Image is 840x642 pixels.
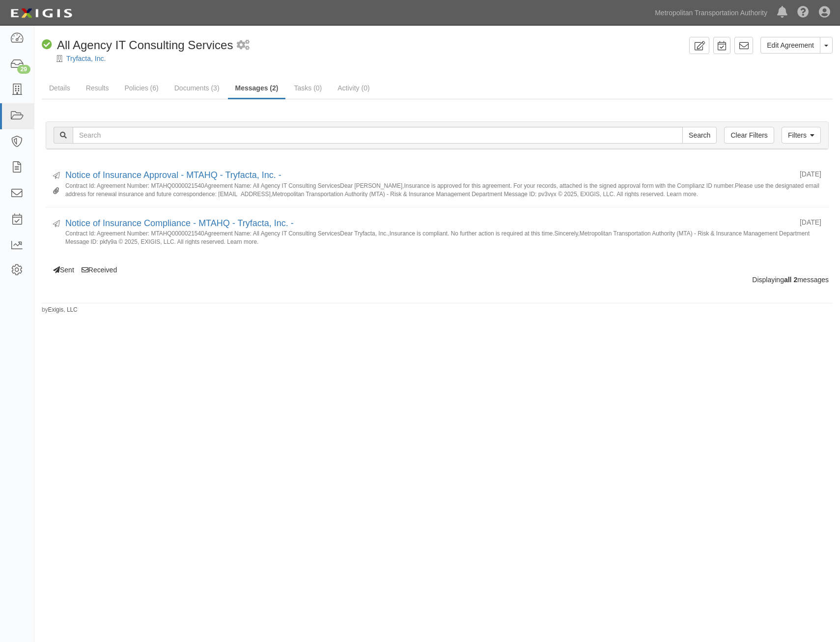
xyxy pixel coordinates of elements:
a: Tryfacta, Inc. [66,55,106,62]
a: Messages (2) [228,78,286,99]
span: All Agency IT Consulting Services [57,38,233,52]
a: Notice of Insurance Compliance - MTAHQ - Tryfacta, Inc. - [65,218,294,228]
i: Sent [53,173,60,179]
input: Search [682,127,717,144]
a: Activity (0) [330,78,377,98]
i: Sent [53,221,60,228]
a: Notice of Insurance Approval - MTAHQ - Tryfacta, Inc. - [65,170,281,180]
input: Search [73,127,683,144]
a: Details [42,78,78,98]
div: Notice of Insurance Approval - MTAHQ - Tryfacta, Inc. - [65,169,792,182]
a: Policies (6) [117,78,166,98]
a: Metropolitan Transportation Authority [650,3,772,23]
div: 29 [17,65,30,74]
a: Tasks (0) [286,78,329,98]
div: Notice of Insurance Compliance - MTAHQ - Tryfacta, Inc. - [65,217,792,230]
b: all 2 [784,276,797,284]
a: Filters [782,127,821,144]
a: Clear Filters [724,127,774,144]
i: Help Center - Complianz [797,7,809,19]
div: [DATE] [800,217,821,227]
img: logo-5460c22ac91f19d4615b14bd174203de0afe785f0fc80cf4dbbc73dc1793850b.png [7,4,75,22]
a: Exigis, LLC [48,306,78,313]
i: 2 scheduled workflows [237,40,250,51]
small: by [42,306,78,314]
small: Contract Id: Agreement Number: MTAHQ0000021540Agreement Name: All Agency IT Consulting ServicesDe... [65,230,821,245]
div: All Agency IT Consulting Services [42,37,233,54]
a: Results [79,78,116,98]
small: Contract Id: Agreement Number: MTAHQ0000021540Agreement Name: All Agency IT Consulting ServicesDe... [65,182,821,197]
i: Compliant [42,40,52,50]
div: [DATE] [800,169,821,179]
a: Edit Agreement [760,37,820,54]
div: Displaying messages [38,275,836,285]
a: Documents (3) [167,78,227,98]
div: Sent Received [38,159,836,275]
